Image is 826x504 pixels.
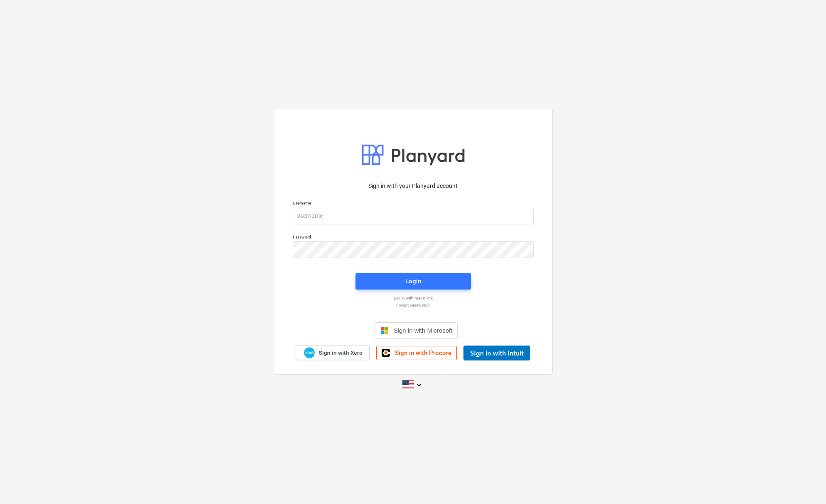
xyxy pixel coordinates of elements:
[405,276,421,287] div: Login
[395,349,451,357] span: Sign in with Procore
[355,273,471,290] button: Login
[289,302,538,308] a: Forgot password?
[319,349,362,357] span: Sign in with Xero
[293,234,534,241] p: Password
[293,200,534,207] p: Username
[293,182,534,190] p: Sign in with your Planyard account
[414,380,424,390] i: keyboard_arrow_down
[394,327,453,334] span: Sign in with Microsoft
[296,346,370,360] a: Sign in with Xero
[376,346,457,360] a: Sign in with Procore
[289,295,538,301] a: Log in with magic link
[304,347,315,358] img: Xero logo
[380,326,389,335] img: Microsoft logo
[293,208,534,224] input: Username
